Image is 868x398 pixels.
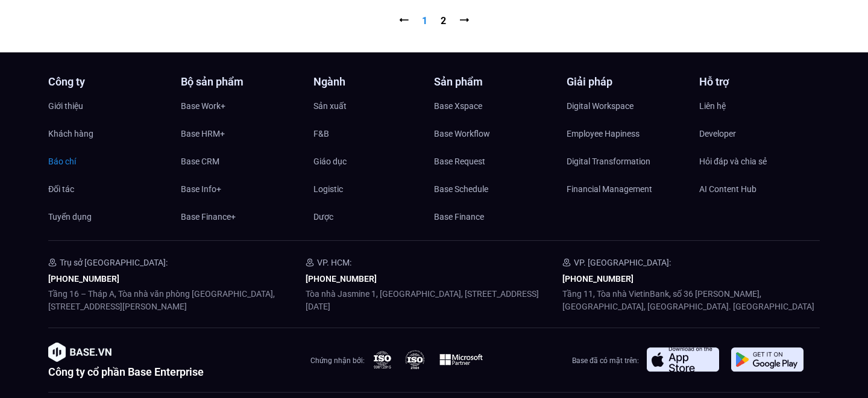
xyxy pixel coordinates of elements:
a: Base Work+ [181,97,301,115]
span: Chứng nhận bởi: [310,356,365,365]
span: Hỏi đáp và chia sẻ [699,152,767,170]
span: VP. [GEOGRAPHIC_DATA]: [574,258,671,267]
a: Base Finance [434,208,555,226]
p: Tầng 11, Tòa nhà VietinBank, số 36 [PERSON_NAME], [GEOGRAPHIC_DATA], [GEOGRAPHIC_DATA]. [GEOGRAPH... [562,288,820,313]
span: Base đã có mặt trên: [572,356,639,365]
a: Digital Workspace [567,97,687,115]
span: Base Schedule [434,180,488,198]
p: Tầng 16 – Tháp A, Tòa nhà văn phòng [GEOGRAPHIC_DATA], [STREET_ADDRESS][PERSON_NAME] [48,288,306,313]
a: Logistic [313,180,434,198]
span: ⭠ [399,15,409,26]
span: Giáo dục [313,152,347,170]
h4: Giải pháp [567,76,687,87]
span: 1 [422,15,427,26]
span: Base CRM [181,152,219,170]
h4: Ngành [313,76,434,87]
a: Khách hàng [48,125,169,143]
a: Hỏi đáp và chia sẻ [699,152,820,170]
span: Base Work+ [181,97,225,115]
span: Dược [313,208,333,226]
span: Financial Management [567,180,652,198]
span: VP. HCM: [317,258,351,267]
a: Financial Management [567,180,687,198]
a: Digital Transformation [567,152,687,170]
span: F&B [313,125,329,143]
a: Base CRM [181,152,301,170]
a: F&B [313,125,434,143]
span: Base Info+ [181,180,221,198]
span: Digital Workspace [567,97,634,115]
a: Developer [699,125,820,143]
a: Đối tác [48,180,169,198]
span: Base Request [434,152,485,170]
span: Tuyển dụng [48,208,92,226]
span: Base Workflow [434,125,490,143]
a: Base HRM+ [181,125,301,143]
a: Báo chí [48,152,169,170]
a: Liên hệ [699,97,820,115]
a: ⭢ [459,15,469,26]
span: Trụ sở [GEOGRAPHIC_DATA]: [60,258,168,267]
span: Base Finance [434,208,484,226]
span: Báo chí [48,152,76,170]
a: Sản xuất [313,97,434,115]
h4: Công ty [48,76,169,87]
a: Giới thiệu [48,97,169,115]
img: image-1.png [48,343,112,362]
a: [PHONE_NUMBER] [562,274,634,284]
a: Base Request [434,152,555,170]
span: Đối tác [48,180,74,198]
a: Base Finance+ [181,208,301,226]
h2: Công ty cổ phần Base Enterprise [48,367,204,378]
h4: Hỗ trợ [699,76,820,87]
span: Giới thiệu [48,97,83,115]
span: Digital Transformation [567,152,650,170]
a: [PHONE_NUMBER] [48,274,119,284]
span: Khách hàng [48,125,93,143]
span: Base Xspace [434,97,482,115]
span: Base Finance+ [181,208,236,226]
a: AI Content Hub [699,180,820,198]
a: Base Info+ [181,180,301,198]
span: Sản xuất [313,97,347,115]
span: Liên hệ [699,97,726,115]
a: Dược [313,208,434,226]
a: Base Workflow [434,125,555,143]
a: Giáo dục [313,152,434,170]
span: Base HRM+ [181,125,225,143]
p: Tòa nhà Jasmine 1, [GEOGRAPHIC_DATA], [STREET_ADDRESS][DATE] [306,288,563,313]
span: AI Content Hub [699,180,756,198]
a: [PHONE_NUMBER] [306,274,377,284]
h4: Bộ sản phẩm [181,76,301,87]
h4: Sản phẩm [434,76,555,87]
a: 2 [441,15,446,26]
a: Employee Hapiness [567,125,687,143]
a: Base Schedule [434,180,555,198]
nav: Pagination [96,14,772,28]
span: Employee Hapiness [567,125,640,143]
a: Base Xspace [434,97,555,115]
span: Logistic [313,180,343,198]
span: Developer [699,125,736,143]
a: Tuyển dụng [48,208,169,226]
